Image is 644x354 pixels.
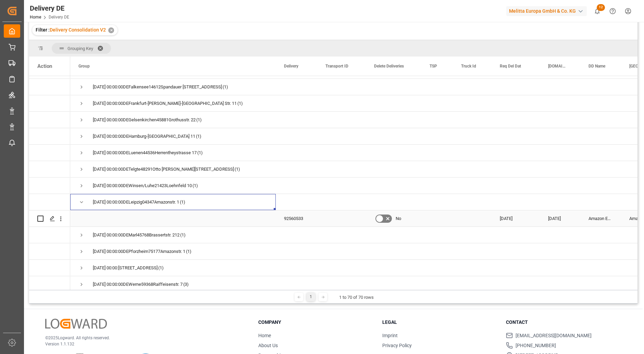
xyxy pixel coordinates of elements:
span: Group [78,64,90,69]
button: Melitta Europa GmbH & Co. KG [506,4,590,17]
p: Version 1.1.132 [45,341,241,347]
div: [DATE] 00:00:00DEPforzheim75177Amazonstr. 1 [93,244,185,259]
span: (1) [197,145,203,161]
span: (1) [158,260,164,276]
div: [DATE] 00:00:00DELuenen44536Herrentheystrasse 17 [93,145,197,161]
button: show 12 new notifications [590,3,605,19]
div: [DATE] 00:00:00DEWerne59368Raiffeisenstr. 7 [93,277,183,292]
a: Home [258,333,271,338]
div: [DATE] 00:00:00DELeipzig04347Amazonstr. 1 [93,194,179,210]
div: [DATE] 00:00:00DEWinsen/Luhe21423Loehnfeld 10 [93,178,192,194]
span: DD Name [589,64,605,69]
h3: Contact [506,319,621,326]
span: [DOMAIN_NAME] Dat [548,64,566,69]
a: About Us [258,343,278,348]
span: (1) [186,244,191,259]
a: Imprint [382,333,398,338]
a: Privacy Policy [382,343,412,348]
div: 92560533 [276,210,317,227]
span: Delete Deliveries [374,64,404,69]
span: (3) [183,277,189,292]
div: Press SPACE to select this row. [29,145,70,161]
div: [DATE] 00:00:00DEGelsenkirchen45881Grothusstr. 22 [93,112,196,128]
span: (1) [180,227,186,243]
div: 1 [307,293,315,301]
div: [DATE] 00:00:[STREET_ADDRESS] [93,260,158,276]
div: [DATE] [492,210,540,227]
span: Req Del Dat [500,64,521,69]
div: Melitta Europa GmbH & Co. KG [506,6,587,16]
div: Press SPACE to select this row. [29,79,70,95]
div: Press SPACE to select this row. [29,276,70,293]
div: Amazon EU S.a.r.L. [580,210,621,227]
span: (1) [237,96,243,111]
div: Press SPACE to select this row. [29,210,70,227]
div: Press SPACE to select this row. [29,227,70,243]
div: Press SPACE to select this row. [29,260,70,276]
img: Logward Logo [45,319,107,329]
span: (1) [235,161,240,177]
span: Transport ID [325,64,348,69]
div: Press SPACE to select this row. [29,194,70,210]
div: ✕ [108,27,114,33]
span: [PHONE_NUMBER] [516,342,556,349]
div: [DATE] [540,210,580,227]
span: Filter : [36,27,50,33]
span: Truck Id [461,64,476,69]
span: 12 [597,4,605,11]
div: Press SPACE to select this row. [29,161,70,178]
div: Press SPACE to select this row. [29,243,70,260]
div: Delivery DE [30,3,69,13]
div: [DATE] 00:00:00DEHamburg-[GEOGRAPHIC_DATA] 11 [93,129,195,144]
span: [EMAIL_ADDRESS][DOMAIN_NAME] [516,332,592,339]
span: Delivery [284,64,298,69]
span: (1) [193,178,198,194]
span: (1) [196,129,201,144]
div: Press SPACE to select this row. [29,95,70,112]
h3: Legal [382,319,498,326]
div: Press SPACE to select this row. [29,112,70,128]
div: 1 to 70 of 70 rows [339,294,374,301]
span: (1) [196,112,202,128]
div: Action [37,63,52,69]
a: Home [30,15,41,20]
p: © 2025 Logward. All rights reserved. [45,335,241,341]
span: No [396,211,401,227]
span: Delivery Consolidation V2 [50,27,106,33]
span: (1) [223,79,228,95]
div: [DATE] 00:00:00DEFalkensee14612Spandauer [STREET_ADDRESS] [93,79,222,95]
div: [DATE] 00:00:00DETelgte48291Otto [PERSON_NAME][STREET_ADDRESS] [93,161,234,177]
div: [DATE] 00:00:00DEMarl45768Brassertstr. 212 [93,227,179,243]
div: Press SPACE to select this row. [29,178,70,194]
h3: Company [258,319,374,326]
span: (1) [180,194,185,210]
div: [DATE] 00:00:00DEFrankfurt-[PERSON_NAME]-[GEOGRAPHIC_DATA] Str. 11 [93,96,237,111]
div: Press SPACE to select this row. [29,128,70,145]
span: TSP [430,64,437,69]
span: Grouping Key [67,46,93,51]
button: Help Center [605,3,620,19]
